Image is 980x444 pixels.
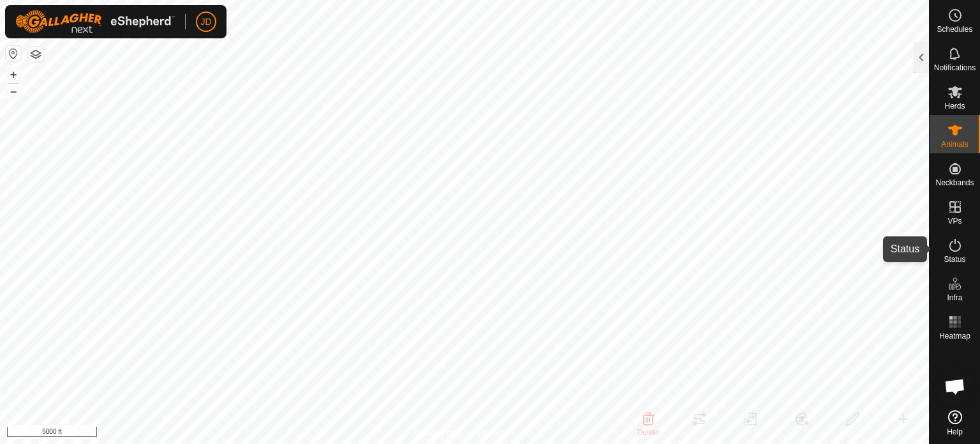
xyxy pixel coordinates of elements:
[944,102,965,110] span: Herds
[6,84,21,99] button: –
[947,294,962,302] span: Infra
[414,427,462,439] a: Privacy Policy
[28,47,43,62] button: Map Layers
[939,332,970,340] span: Heatmap
[947,428,963,436] span: Help
[477,427,515,439] a: Contact Us
[944,256,965,263] span: Status
[6,67,21,82] button: +
[937,26,972,33] span: Schedules
[935,179,974,187] span: Neckbands
[936,367,974,406] div: Open chat
[930,405,980,441] a: Help
[200,15,211,29] span: JD
[6,46,21,61] button: Reset Map
[941,141,969,148] span: Animals
[934,64,976,72] span: Notifications
[15,10,175,33] img: Gallagher Logo
[947,217,961,225] span: VPs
